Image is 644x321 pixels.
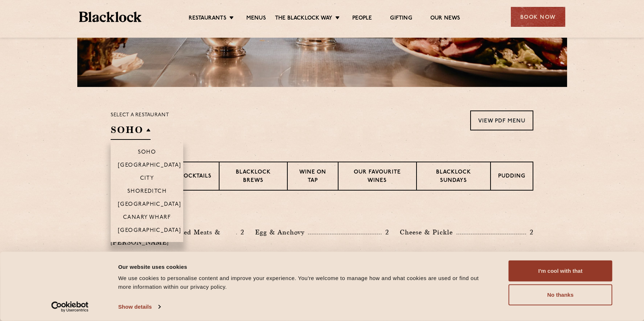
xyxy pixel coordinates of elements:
p: Shoreditch [127,188,167,196]
a: Restaurants [189,15,226,23]
div: Book Now [511,7,565,27]
p: Soho [138,149,156,157]
p: [GEOGRAPHIC_DATA] [118,228,181,235]
h2: SOHO [111,124,151,140]
p: [GEOGRAPHIC_DATA] [118,201,181,209]
button: I'm cool with that [509,260,612,282]
p: 2 [382,228,389,237]
a: People [352,15,372,23]
a: Usercentrics Cookiebot - opens in a new window [38,301,102,312]
a: View PDF Menu [470,111,533,130]
a: Show details [118,301,160,312]
p: Pudding [498,172,525,182]
p: 2 [526,228,533,237]
p: [GEOGRAPHIC_DATA] [118,162,181,170]
p: Canary Wharf [123,214,171,222]
p: Wine on Tap [295,168,331,185]
p: Cocktails [179,172,212,182]
div: We use cookies to personalise content and improve your experience. You're welcome to manage how a... [118,274,492,291]
p: Blacklock Sundays [424,168,483,185]
div: Our website uses cookies [118,262,492,271]
p: Egg & Anchovy [255,227,308,237]
a: The Blacklock Way [275,15,332,23]
p: Blacklock Brews [227,168,280,185]
p: 2 [237,228,244,237]
button: No thanks [509,284,612,305]
a: Our News [430,15,460,23]
a: Gifting [390,15,412,23]
h3: Pre Chop Bites [111,209,533,218]
a: Menus [246,15,266,23]
img: BL_Textured_Logo-footer-cropped.svg [79,12,142,22]
p: City [140,175,154,183]
p: Our favourite wines [346,168,409,185]
p: Select a restaurant [111,111,169,120]
p: Cheese & Pickle [400,227,456,237]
